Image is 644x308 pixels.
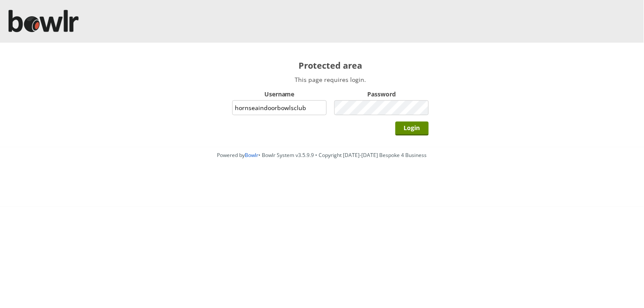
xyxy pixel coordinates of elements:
p: This page requires login. [232,76,429,84]
span: Powered by • Bowlr System v3.5.9.9 • Copyright [DATE]-[DATE] Bespoke 4 Business [217,151,427,159]
input: Login [395,122,429,136]
label: Password [334,90,429,98]
h2: Protected area [232,60,429,71]
label: Username [232,90,327,98]
a: Bowlr [245,151,259,159]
